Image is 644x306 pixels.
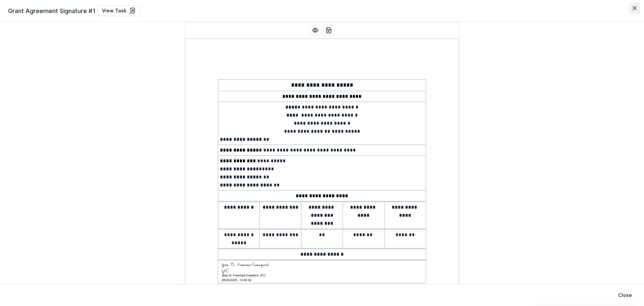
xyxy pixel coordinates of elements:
button: Close [614,290,636,301]
button: Preview preview-doc.pdf [310,25,321,36]
button: download-word [323,25,334,36]
button: Close [629,3,640,13]
span: Grant Agreement Signature #1 [8,6,95,15]
a: View Task [98,5,140,16]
